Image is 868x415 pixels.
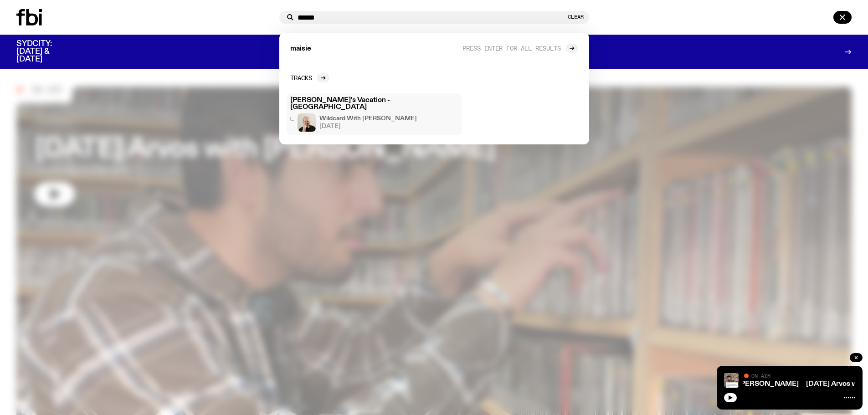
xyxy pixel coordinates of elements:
[462,44,578,53] a: Press enter for all results
[290,46,311,52] span: maisie
[290,74,312,81] h2: Tracks
[677,380,799,388] a: [DATE] Arvos with [PERSON_NAME]
[298,113,316,132] img: Stuart is smiling charmingly, wearing a black t-shirt against a stark white background.
[751,373,770,379] span: On Air
[290,97,458,111] h3: [PERSON_NAME]'s Vacation - [GEOGRAPHIC_DATA]
[462,45,561,51] span: Press enter for all results
[319,116,417,122] h4: Wildcard With [PERSON_NAME]
[287,93,462,135] a: [PERSON_NAME]'s Vacation - [GEOGRAPHIC_DATA]Stuart is smiling charmingly, wearing a black t-shirt...
[319,123,417,129] span: [DATE]
[290,73,329,82] a: Tracks
[568,15,584,20] button: Clear
[16,40,75,63] h3: SYDCITY: [DATE] & [DATE]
